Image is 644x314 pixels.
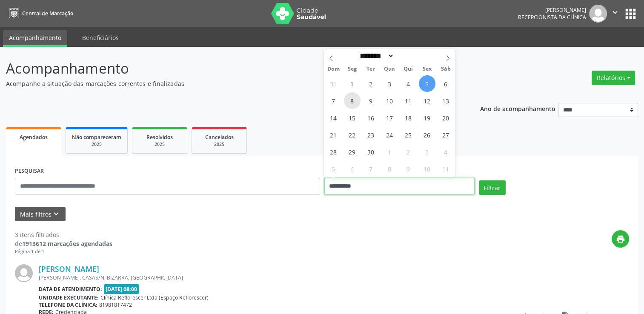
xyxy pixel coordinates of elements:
span: Outubro 10, 2025 [419,160,435,177]
div: 3 itens filtrados [15,230,112,239]
i: keyboard_arrow_down [52,209,61,219]
span: Setembro 19, 2025 [419,109,435,126]
button: apps [623,6,638,21]
span: Outubro 3, 2025 [419,143,435,160]
span: Setembro 8, 2025 [344,92,361,109]
span: Setembro 22, 2025 [344,126,361,143]
span: Setembro 26, 2025 [419,126,435,143]
span: [DATE] 08:00 [104,284,140,294]
span: Setembro 16, 2025 [363,109,379,126]
span: Outubro 5, 2025 [325,160,342,177]
span: Agendados [20,134,48,141]
i: print [616,234,625,244]
span: Resolvidos [146,134,173,141]
span: Setembro 29, 2025 [344,143,361,160]
span: Outubro 1, 2025 [381,143,398,160]
a: [PERSON_NAME] [39,264,99,274]
button: Relatórios [592,71,635,85]
span: Sex [418,66,436,72]
span: Setembro 14, 2025 [325,109,342,126]
span: Dom [324,66,343,72]
a: Central de Marcação [6,6,73,20]
p: Acompanhamento [6,58,449,79]
p: Acompanhe a situação das marcações correntes e finalizadas [6,79,449,88]
span: Setembro 28, 2025 [325,143,342,160]
span: Outubro 8, 2025 [381,160,398,177]
span: Setembro 2, 2025 [363,75,379,92]
span: Sáb [436,66,455,72]
span: Seg [343,66,361,72]
select: Month [357,51,395,60]
strong: 1913612 marcações agendadas [22,240,112,248]
span: 81981817472 [99,301,132,308]
span: Outubro 6, 2025 [344,160,361,177]
a: Beneficiários [76,30,125,45]
img: img [589,5,607,23]
b: Telefone da clínica: [39,301,97,308]
div: 2025 [72,141,121,148]
button:  [607,5,623,23]
span: Setembro 21, 2025 [325,126,342,143]
span: Outubro 4, 2025 [438,143,454,160]
span: Setembro 5, 2025 [419,75,435,92]
p: Ano de acompanhamento [480,103,555,114]
span: Setembro 30, 2025 [363,143,379,160]
span: Setembro 20, 2025 [438,109,454,126]
b: Unidade executante: [39,294,99,301]
span: Não compareceram [72,134,121,141]
span: Setembro 23, 2025 [363,126,379,143]
span: Cancelados [205,134,234,141]
div: [PERSON_NAME] [518,6,586,14]
span: Setembro 10, 2025 [381,92,398,109]
img: img [15,264,33,282]
span: Agosto 31, 2025 [325,75,342,92]
div: [PERSON_NAME], CASAS/N, BIZARRA, [GEOGRAPHIC_DATA] [39,274,501,281]
span: Setembro 1, 2025 [344,75,361,92]
span: Setembro 18, 2025 [400,109,417,126]
button: Filtrar [479,180,506,195]
button: print [612,230,629,248]
button: Mais filtroskeyboard_arrow_down [15,207,66,222]
span: Qui [399,66,418,72]
span: Setembro 15, 2025 [344,109,361,126]
span: Central de Marcação [22,10,73,17]
span: Setembro 27, 2025 [438,126,454,143]
span: Setembro 9, 2025 [363,92,379,109]
span: Setembro 6, 2025 [438,75,454,92]
span: Setembro 25, 2025 [400,126,417,143]
span: Outubro 11, 2025 [438,160,454,177]
div: 2025 [138,141,181,148]
span: Ter [361,66,380,72]
span: Outubro 2, 2025 [400,143,417,160]
span: Setembro 13, 2025 [438,92,454,109]
span: Setembro 17, 2025 [381,109,398,126]
span: Setembro 3, 2025 [381,75,398,92]
b: Data de atendimento: [39,285,102,293]
div: Página 1 de 1 [15,248,112,255]
span: Setembro 7, 2025 [325,92,342,109]
span: Outubro 7, 2025 [363,160,379,177]
span: Qua [380,66,399,72]
span: Setembro 11, 2025 [400,92,417,109]
span: Setembro 4, 2025 [400,75,417,92]
a: Acompanhamento [3,30,67,47]
div: 2025 [198,141,240,148]
span: Setembro 24, 2025 [381,126,398,143]
span: Outubro 9, 2025 [400,160,417,177]
input: Year [394,51,422,60]
span: Setembro 12, 2025 [419,92,435,109]
label: PESQUISAR [15,165,44,178]
div: de [15,239,112,248]
i:  [610,8,620,17]
span: Clínica Reflorescer Ltda (Espaço Reflorescer) [100,294,209,301]
span: Recepcionista da clínica [518,14,586,21]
